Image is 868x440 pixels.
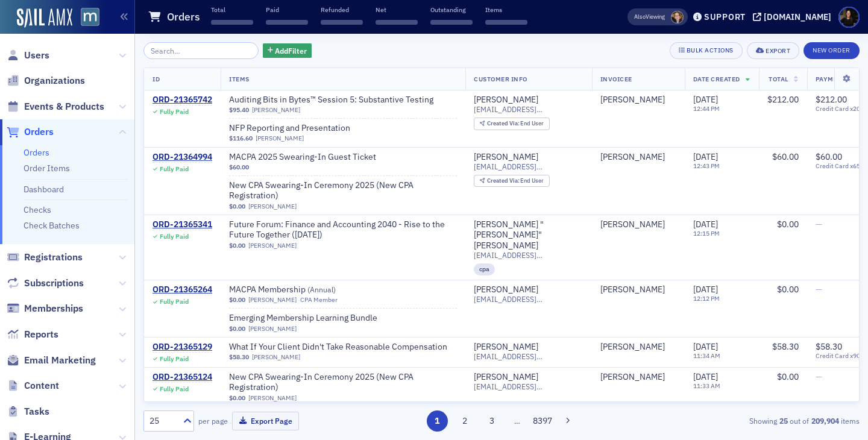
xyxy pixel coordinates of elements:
[474,295,583,304] span: [EMAIL_ADDRESS][DOMAIN_NAME]
[671,11,684,24] span: Michelle Brown
[474,342,538,353] a: [PERSON_NAME]
[693,371,718,382] span: [DATE]
[487,178,544,184] div: End User
[229,152,381,163] a: MACPA 2025 Swearing-In Guest Ticket
[153,372,212,383] a: ORD-21365124
[693,151,718,162] span: [DATE]
[17,8,72,28] img: SailAMX
[252,353,300,361] a: [PERSON_NAME]
[160,165,189,173] div: Fully Paid
[153,75,160,83] span: ID
[600,372,676,383] span: Margaret Chen
[229,313,381,324] span: Emerging Membership Learning Bundle
[7,354,96,367] a: Email Marketing
[600,152,665,163] a: [PERSON_NAME]
[81,8,99,27] img: SailAMX
[24,147,49,158] a: Orders
[153,219,212,230] a: ORD-21365341
[629,415,860,426] div: Showing out of items
[600,219,676,230] span: Joe Whelan
[485,20,527,25] span: ‌
[229,163,249,171] span: $60.00
[160,298,189,306] div: Fully Paid
[816,151,842,162] span: $60.00
[229,203,245,210] span: $0.00
[474,251,583,260] span: [EMAIL_ADDRESS][DOMAIN_NAME]
[7,405,49,418] a: Tasks
[263,43,312,58] button: AddFilter
[248,242,297,250] a: [PERSON_NAME]
[687,47,734,54] div: Bulk Actions
[816,219,822,230] span: —
[693,351,720,360] time: 11:34 AM
[809,415,841,426] strong: 209,904
[693,341,718,352] span: [DATE]
[600,219,665,230] div: [PERSON_NAME]
[474,284,538,295] a: [PERSON_NAME]
[149,415,176,427] div: 25
[229,284,381,295] span: MACPA Membership
[600,95,665,105] a: [PERSON_NAME]
[307,284,336,294] span: ( Annual )
[72,8,99,28] a: View Homepage
[24,405,49,418] span: Tasks
[229,219,457,240] a: Future Forum: Finance and Accounting 2040 - Rise to the Future Together ([DATE])
[767,94,799,105] span: $212.00
[229,123,381,134] span: NFP Reporting and Presentation
[252,106,300,114] a: [PERSON_NAME]
[474,382,583,391] span: [EMAIL_ADDRESS][DOMAIN_NAME]
[474,263,495,275] div: cpa
[600,372,665,383] a: [PERSON_NAME]
[474,162,583,171] span: [EMAIL_ADDRESS][DOMAIN_NAME]
[804,42,860,59] button: New Order
[777,371,799,382] span: $0.00
[532,410,553,432] button: 8397
[7,302,83,315] a: Memberships
[229,180,457,201] a: New CPA Swearing-In Ceremony 2025 (New CPA Registration)
[693,94,718,105] span: [DATE]
[211,5,253,14] p: Total
[7,251,83,264] a: Registrations
[487,121,544,127] div: End User
[153,95,212,105] a: ORD-21365742
[376,20,418,25] span: ‌
[474,95,538,105] a: [PERSON_NAME]
[198,415,228,426] label: per page
[24,251,83,264] span: Registrations
[24,379,59,392] span: Content
[24,49,49,62] span: Users
[816,341,842,352] span: $58.30
[487,119,521,127] span: Created Via :
[248,296,297,304] a: [PERSON_NAME]
[430,20,473,25] span: ‌
[7,74,85,87] a: Organizations
[24,125,54,139] span: Orders
[153,342,212,353] a: ORD-21365129
[24,277,84,290] span: Subscriptions
[474,219,583,251] div: [PERSON_NAME] "[PERSON_NAME]" [PERSON_NAME]
[229,284,381,295] a: MACPA Membership (Annual)
[670,42,743,59] button: Bulk Actions
[266,5,308,14] p: Paid
[816,75,851,83] span: Payments
[24,302,83,315] span: Memberships
[693,162,720,170] time: 12:43 PM
[160,355,189,363] div: Fully Paid
[24,184,64,195] a: Dashboard
[229,342,447,353] span: What If Your Client Didn't Take Reasonable Compensation
[229,95,433,105] a: Auditing Bits in Bytes™ Session 5: Substantive Testing
[693,75,740,83] span: Date Created
[24,328,58,341] span: Reports
[816,284,822,295] span: —
[248,325,297,333] a: [PERSON_NAME]
[232,412,299,430] button: Export Page
[474,118,550,130] div: Created Via: End User
[777,284,799,295] span: $0.00
[693,382,720,390] time: 11:33 AM
[764,11,831,22] div: [DOMAIN_NAME]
